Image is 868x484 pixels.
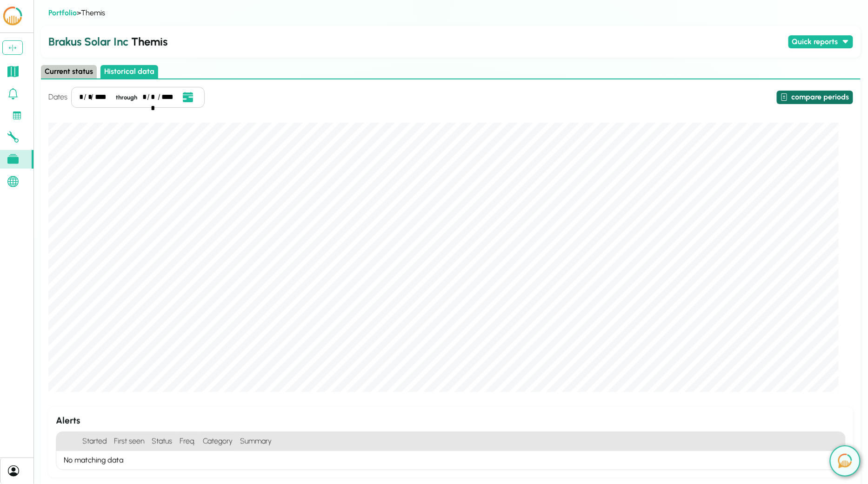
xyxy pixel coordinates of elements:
h4: First seen [110,432,148,451]
div: / [147,92,150,103]
button: Open date picker [179,91,197,104]
h4: Status [148,432,176,451]
div: / [91,92,93,103]
div: year, [161,92,178,103]
img: LCOE.ai [1,6,24,27]
div: day, [151,92,156,103]
button: Quick reports [788,35,853,49]
div: > Themis [48,7,853,19]
button: Historical data [100,65,158,78]
h4: Summary [236,432,845,451]
div: year, [95,92,111,103]
div: month, [79,92,83,103]
div: / [158,92,160,103]
h4: Started [79,432,110,451]
div: / [84,92,87,103]
h4: Category [199,432,236,451]
img: open chat [838,454,852,468]
div: month, [142,92,146,103]
button: compare periods [777,91,853,104]
div: through [112,93,141,102]
h4: Dates [48,92,67,103]
div: No matching data [56,451,845,470]
div: Select page state [41,65,861,79]
div: day, [88,92,90,103]
a: Portfolio [48,8,77,17]
h2: Themis [48,33,785,50]
span: Brakus Solar Inc [48,35,128,48]
h4: Freq. [176,432,199,451]
button: Current status [41,65,97,78]
h3: Alerts [56,414,846,428]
